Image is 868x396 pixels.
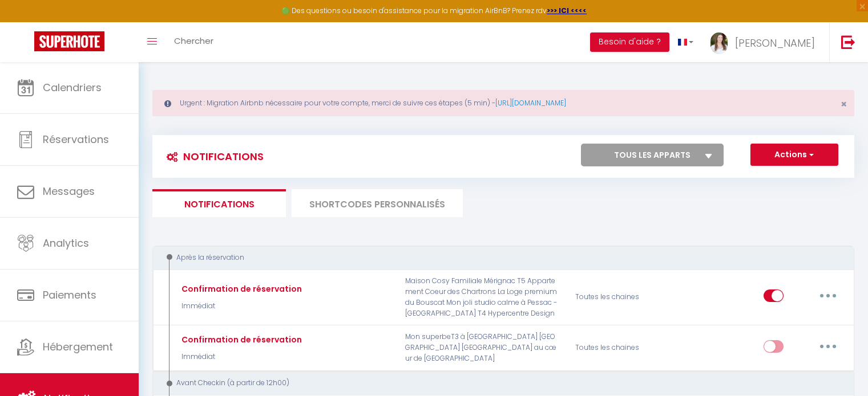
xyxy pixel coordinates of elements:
[43,288,96,302] span: Paiements
[590,32,669,52] button: Besoin d'aide ?
[702,22,829,62] a: ... [PERSON_NAME]
[161,144,264,169] h3: Notifications
[43,80,102,95] span: Calendriers
[165,22,222,62] a: Chercher
[174,35,213,47] span: Chercher
[163,252,830,263] div: Après la réservation
[710,32,728,54] img: ...
[34,31,104,51] img: Super Booking
[179,352,302,362] p: Immédiat
[568,332,681,365] div: Toutes les chaines
[292,189,463,217] li: SHORTCODES PERSONNALISÉS
[43,132,109,146] span: Réservations
[495,98,566,108] a: [URL][DOMAIN_NAME]
[841,35,855,49] img: logout
[568,276,681,319] div: Toutes les chaines
[841,97,847,111] span: ×
[179,333,302,346] div: Confirmation de réservation
[735,36,815,50] span: [PERSON_NAME]
[43,340,113,354] span: Hébergement
[841,99,847,109] button: Close
[179,283,302,295] div: Confirmation de réservation
[43,184,95,198] span: Messages
[398,332,568,365] p: Mon superbeT3 à [GEOGRAPHIC_DATA] [GEOGRAPHIC_DATA] [GEOGRAPHIC_DATA] au cœur de [GEOGRAPHIC_DATA]
[152,189,286,217] li: Notifications
[43,236,89,250] span: Analytics
[152,90,854,116] div: Urgent : Migration Airbnb nécessaire pour votre compte, merci de suivre ces étapes (5 min) -
[163,378,830,389] div: Avant Checkin (à partir de 12h00)
[547,6,587,15] a: >>> ICI <<<<
[750,144,838,166] button: Actions
[179,301,302,312] p: Immédiat
[398,276,568,319] p: Maison Cosy Familiale Mérignac T5 Appartement Coeur des Chartrons La Loge premium du Bouscat Mon ...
